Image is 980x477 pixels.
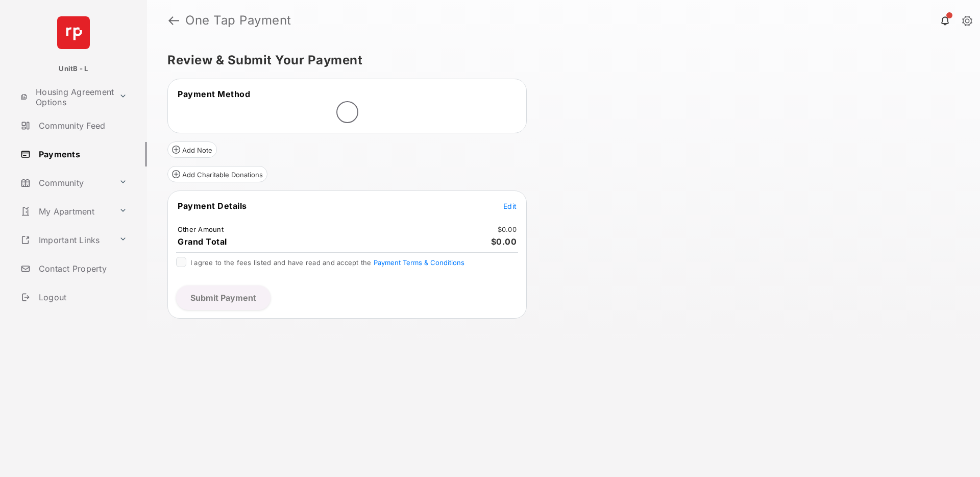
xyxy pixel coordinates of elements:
[167,166,267,182] button: Add Charitable Donations
[491,236,517,247] span: $0.00
[503,202,517,210] span: Edit
[178,236,227,247] span: Grand Total
[16,228,115,252] a: Important Links
[177,225,224,234] td: Other Amount
[167,141,217,158] button: Add Note
[503,201,517,211] button: Edit
[59,64,88,74] p: UnitB - L
[16,285,147,309] a: Logout
[176,285,271,310] button: Submit Payment
[178,201,247,211] span: Payment Details
[16,85,115,109] a: Housing Agreement Options
[190,258,464,267] span: I agree to the fees listed and have read and accept the
[16,113,147,138] a: Community Feed
[16,256,147,281] a: Contact Property
[16,171,115,195] a: Community
[178,89,250,99] span: Payment Method
[57,16,90,49] img: svg+xml;base64,PHN2ZyB4bWxucz0iaHR0cDovL3d3dy53My5vcmcvMjAwMC9zdmciIHdpZHRoPSI2NCIgaGVpZ2h0PSI2NC...
[497,225,517,234] td: $0.00
[185,14,291,27] strong: One Tap Payment
[167,54,951,66] h5: Review & Submit Your Payment
[16,199,115,224] a: My Apartment
[374,258,464,267] button: I agree to the fees listed and have read and accept the
[16,142,147,166] a: Payments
